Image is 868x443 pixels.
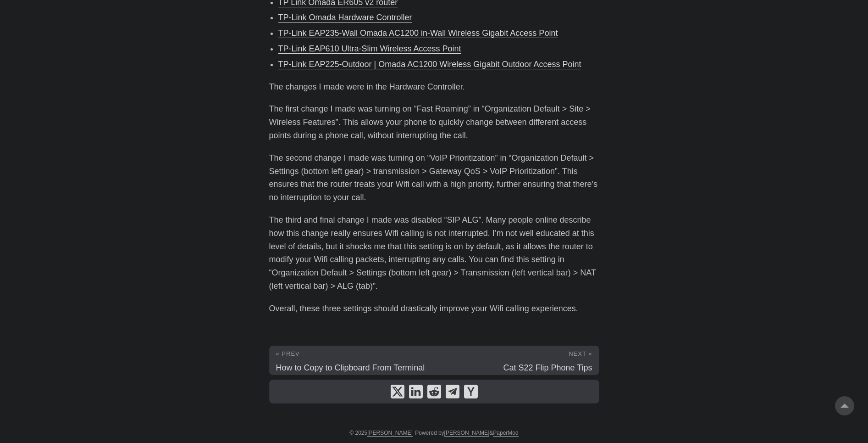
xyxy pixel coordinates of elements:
a: [PERSON_NAME] [444,430,490,437]
span: © 2025 [349,430,413,436]
a: TP-Link EAP225-Outdoor | Omada AC1200 Wireless Gigabit Outdoor Access Point [278,60,581,69]
a: share Fixing Wifi Calling on x [391,385,404,398]
a: share Fixing Wifi Calling on linkedin [409,385,423,398]
p: Overall, these three settings should drastically improve your Wifi calling experiences. [269,302,599,315]
span: Next » [569,350,592,357]
a: go to top [835,396,854,415]
span: Cat S22 Flip Phone Tips [503,363,592,372]
a: Next » Cat S22 Flip Phone Tips [434,346,599,375]
span: Powered by & [415,430,518,436]
span: « Prev [276,350,300,357]
span: How to Copy to Clipboard From Terminal [276,363,425,372]
p: The changes I made were in the Hardware Controller. [269,80,599,94]
p: The third and final change I made was disabled “SIP ALG”. Many people online describe how this ch... [269,213,599,293]
a: [PERSON_NAME] [367,430,413,437]
a: TP-Link Omada Hardware Controller [278,13,412,22]
a: TP-Link EAP235-Wall Omada AC1200 in-Wall Wireless Gigabit Access Point [278,28,558,38]
a: « Prev How to Copy to Clipboard From Terminal [270,346,434,375]
a: share Fixing Wifi Calling on reddit [427,385,441,398]
a: TP-Link EAP610 Ultra-Slim Wireless Access Point [278,44,461,53]
a: share Fixing Wifi Calling on ycombinator [464,385,478,398]
p: The first change I made was turning on “Fast Roaming” in “Organization Default > Site > Wireless ... [269,102,599,142]
a: PaperMod [493,430,518,437]
a: share Fixing Wifi Calling on telegram [446,385,459,398]
p: The second change I made was turning on “VoIP Prioritization” in “Organization Default > Settings... [269,151,599,204]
